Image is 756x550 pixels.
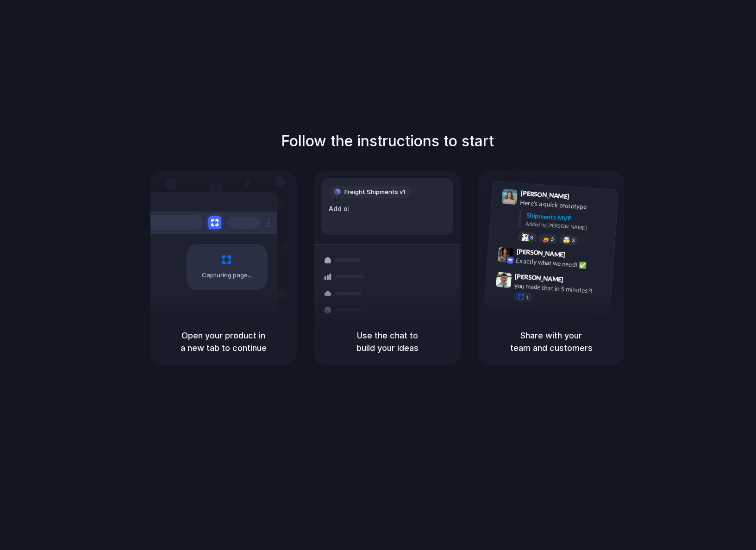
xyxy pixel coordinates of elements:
[344,187,405,197] span: Freight Shipments v1
[550,236,554,241] span: 5
[348,205,350,212] span: |
[571,237,575,243] span: 3
[281,130,494,152] h1: Follow the instructions to start
[514,271,563,284] span: [PERSON_NAME]
[572,192,591,203] span: 9:41 AM
[526,210,612,225] div: Shipments MVP
[566,275,585,287] span: 9:47 AM
[516,256,608,271] div: Exactly what we need! ✅
[514,281,606,296] div: you made that in 5 minutes?!
[525,294,529,300] span: 1
[489,329,613,354] h5: Share with your team and customers
[530,235,533,240] span: 8
[562,237,570,244] div: 🤯
[325,329,450,354] h5: Use the chat to build your ideas
[202,271,253,280] span: Capturing page
[525,219,611,233] div: Added by [PERSON_NAME]
[519,197,612,213] div: Here's a quick prototype
[329,204,446,214] div: Add o
[516,246,565,259] span: [PERSON_NAME]
[162,329,286,354] h5: Open your product in a new tab to continue
[568,250,587,262] span: 9:42 AM
[520,188,569,201] span: [PERSON_NAME]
